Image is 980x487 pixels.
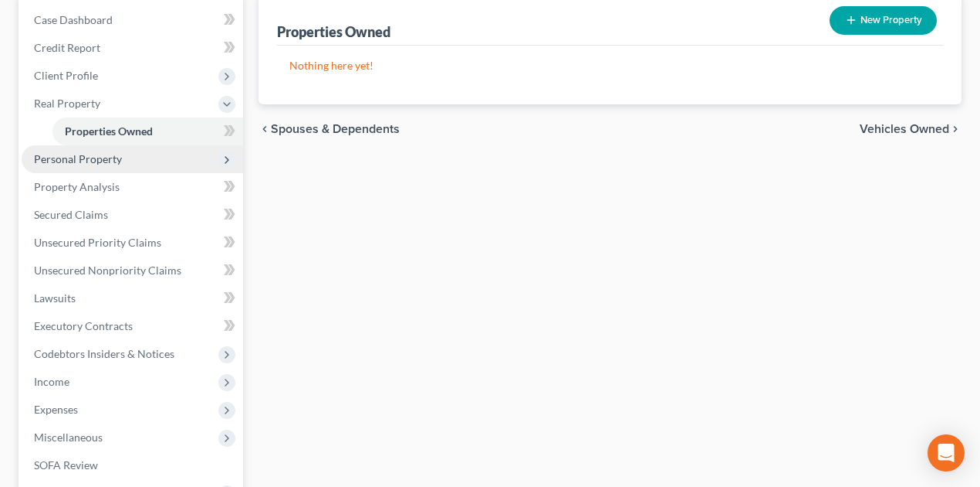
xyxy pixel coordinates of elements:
span: Executory Contracts [34,319,133,332]
span: Personal Property [34,152,122,165]
button: Vehicles Owned chevron_right [860,123,961,135]
a: Case Dashboard [22,6,243,34]
span: Vehicles Owned [860,123,949,135]
i: chevron_left [259,123,271,135]
span: Properties Owned [65,124,153,138]
span: Secured Claims [34,208,108,221]
span: SOFA Review [34,458,98,472]
span: Codebtors Insiders & Notices [34,347,174,360]
span: Miscellaneous [34,431,103,444]
button: chevron_left Spouses & Dependents [259,123,400,135]
a: Property Analysis [22,173,243,201]
span: Lawsuits [34,291,76,305]
a: Properties Owned [52,117,243,145]
div: Properties Owned [277,22,390,41]
div: Open Intercom Messenger [928,434,965,472]
p: Nothing here yet! [289,58,931,73]
button: New Property [830,6,937,35]
a: Unsecured Nonpriority Claims [22,257,243,284]
a: Unsecured Priority Claims [22,229,243,257]
span: Expenses [34,403,78,416]
a: Executory Contracts [22,312,243,340]
span: Case Dashboard [34,13,113,26]
span: Client Profile [34,69,98,82]
span: Real Property [34,97,100,110]
span: Credit Report [34,41,100,54]
a: Secured Claims [22,201,243,229]
a: SOFA Review [22,451,243,479]
i: chevron_right [949,123,961,135]
span: Property Analysis [34,180,120,193]
a: Credit Report [22,34,243,62]
span: Income [34,375,69,388]
a: Lawsuits [22,284,243,312]
span: Spouses & Dependents [271,123,400,135]
span: Unsecured Priority Claims [34,236,161,249]
span: Unsecured Nonpriority Claims [34,264,181,277]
